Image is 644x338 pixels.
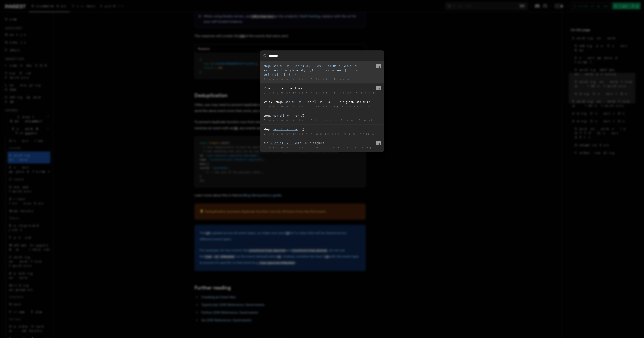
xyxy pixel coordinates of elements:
[285,100,310,104] mark: sendEve
[356,91,359,94] span: /
[264,64,380,77] div: step. nt(id, eventPayload | eventPayload[]): Promise<{ ids: string[] }>
[264,132,309,135] span: Documentation
[264,146,309,149] span: Documentation
[264,119,309,121] span: Documentation
[273,114,298,117] mark: sendEve
[311,105,314,108] span: /
[311,78,314,80] span: /
[273,64,298,68] mark: sendEve
[264,100,380,104] div: Why step. nt() vs. inngest.send()?
[316,146,411,149] span: Middleware lifecycle v2.0.0+
[316,105,411,108] span: Sending events from functions
[311,146,314,149] span: /
[264,141,380,145] div: on nt lifecycle
[264,78,309,80] span: Documentation
[316,78,354,80] span: Send Event
[316,132,426,135] span: Upgrading from Inngest SDK v2 to v3
[311,91,314,94] span: /
[264,113,380,118] div: step. nt()
[361,91,630,94] span: step. nt(id, eventPayload | eventPayload[]): Promise<{ ids: string[] }>
[316,119,357,121] span: Inngest Steps
[273,127,298,131] mark: sendEve
[316,91,354,94] span: Send Event
[270,141,297,145] mark: SendEve
[311,119,314,121] span: /
[359,119,362,121] span: /
[264,105,309,108] span: Documentation
[311,132,314,135] span: /
[264,127,380,131] div: step. nt()
[364,119,434,121] span: Available Step Methods
[264,91,309,94] span: Documentation
[264,86,380,90] div: Return values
